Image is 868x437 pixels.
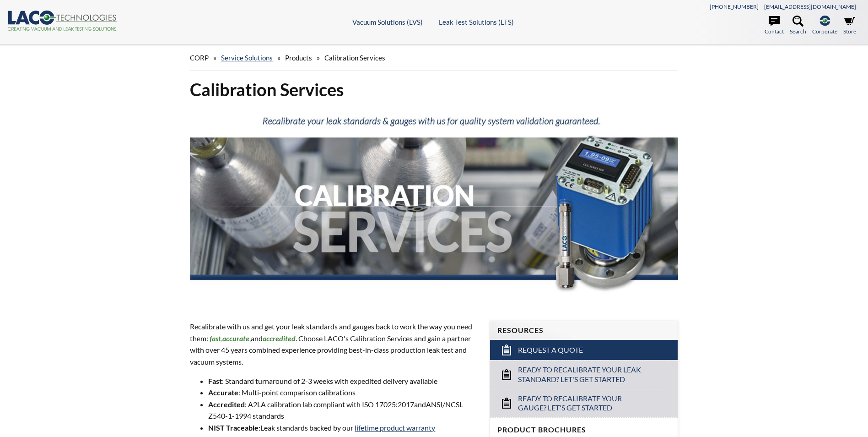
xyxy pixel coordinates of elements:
strong: NIST Traceable [208,423,259,432]
a: Search [790,16,806,36]
span: Corporate [812,27,837,36]
span: Request a Quote [518,345,583,355]
a: Ready to Recalibrate Your Gauge? Let's Get Started [490,389,678,418]
li: : Multi-point comparison calibrations [208,387,478,399]
h4: Resources [497,326,670,335]
strong: Fast [208,377,222,385]
a: lifetime product warranty [355,423,435,432]
span: , , [208,334,251,343]
a: Leak Test Solutions (LTS) [439,18,514,26]
strong: Accredited [208,400,245,409]
span: Ready to Recalibrate Your Gauge? Let's Get Started [518,394,651,413]
strong: Accurate [208,388,238,397]
a: Store [843,16,856,36]
a: Ready to Recalibrate Your Leak Standard? Let's Get Started [490,360,678,389]
span: Ready to Recalibrate Your Leak Standard? Let's Get Started [518,365,651,384]
em: accurate [222,334,249,343]
p: Recalibrate with us and get your leak standards and gauges back to work the way you need them: an... [190,321,478,367]
span: Calibration Services [324,54,385,62]
span: and [414,400,426,409]
span: Products [285,54,312,62]
span: ISO 17025:2017 [362,400,414,409]
em: fast [210,334,221,343]
li: : eak standards backed by our [208,422,478,434]
a: Request a Quote [490,340,678,360]
a: [EMAIL_ADDRESS][DOMAIN_NAME] [764,3,856,10]
em: accredited [263,334,296,343]
a: Service Solutions [221,54,273,62]
li: : Standard turnaround of 2-3 weeks with expedited delivery available [208,375,478,387]
div: » » » [190,45,678,71]
h1: Calibration Services [190,78,678,101]
h4: Product Brochures [497,425,670,435]
span: L [260,423,264,432]
a: Contact [765,16,784,36]
a: Vacuum Solutions (LVS) [352,18,423,26]
img: Calibration Services header [190,108,678,304]
li: : A2LA calibration lab compliant with standards [208,399,478,422]
a: [PHONE_NUMBER] [710,3,759,10]
span: CORP [190,54,209,62]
